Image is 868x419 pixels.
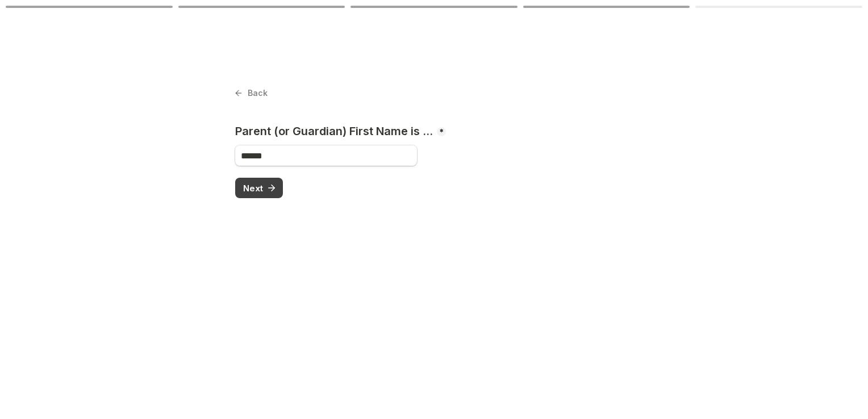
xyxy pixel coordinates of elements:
[235,124,436,139] h3: Parent (or Guardian) First Name is ...
[235,85,268,101] button: Back
[243,184,263,192] span: Next
[235,145,417,166] input: Parent (or Guardian) First Name is ...
[248,89,268,97] span: Back
[235,178,283,198] button: Next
